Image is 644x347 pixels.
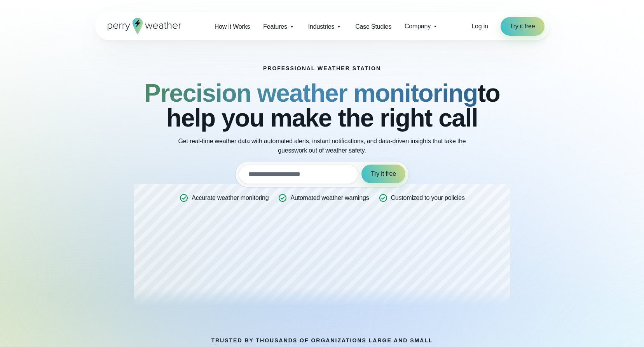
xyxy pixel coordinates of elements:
span: Try it free [371,169,396,179]
span: How it Works [215,22,250,31]
h1: Professional Weather Station [263,65,381,71]
a: Try it free [501,17,545,36]
a: Log in [471,22,488,31]
p: Automated weather warnings [290,193,369,203]
span: Log in [471,23,488,29]
span: Industries [308,22,334,31]
p: Get real-time weather data with automated alerts, instant notifications, and data-driven insights... [167,137,478,155]
a: Case Studies [349,19,398,35]
h2: to help you make the right call [134,81,510,130]
p: Customized to your policies [391,193,465,203]
strong: Precision weather monitoring [144,79,478,107]
p: Accurate weather monitoring [192,193,269,203]
button: Try it free [361,165,405,183]
h2: TRUSTED BY THOUSANDS OF ORGANIZATIONS LARGE AND SMALL [211,337,433,344]
a: How it Works [208,19,257,35]
span: Company [405,22,431,31]
span: Case Studies [355,22,391,31]
span: Try it free [510,22,535,31]
span: Features [263,22,287,31]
